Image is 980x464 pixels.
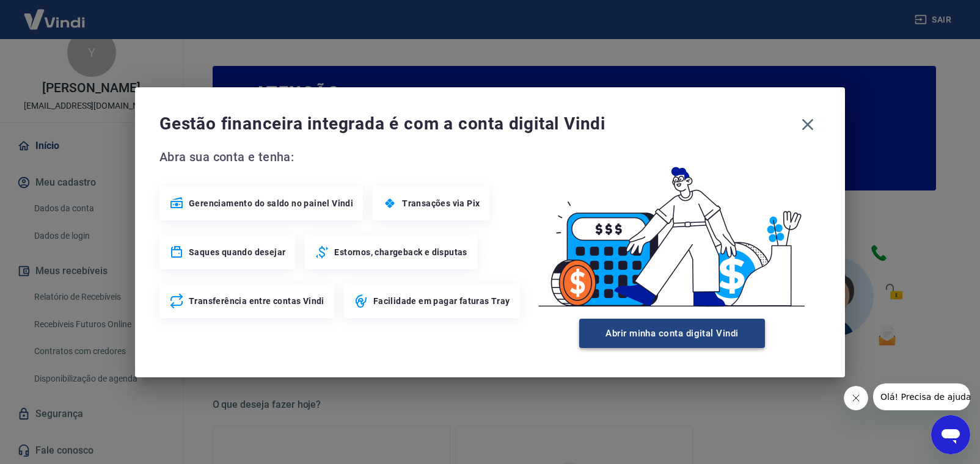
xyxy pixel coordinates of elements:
[402,197,480,209] span: Transações via Pix
[189,197,353,209] span: Gerenciamento do saldo no painel Vindi
[931,415,970,454] iframe: Botão para abrir a janela de mensagens
[189,295,324,307] span: Transferência entre contas Vindi
[844,386,868,410] iframe: Fechar mensagem
[873,383,970,410] iframe: Mensagem da empresa
[7,9,103,18] span: Olá! Precisa de ajuda?
[524,147,821,314] img: Good Billing
[373,295,510,307] span: Facilidade em pagar faturas Tray
[159,112,795,136] span: Gestão financeira integrada é com a conta digital Vindi
[579,319,765,348] button: Abrir minha conta digital Vindi
[189,246,285,258] span: Saques quando desejar
[159,147,524,167] span: Abra sua conta e tenha:
[334,246,467,258] span: Estornos, chargeback e disputas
